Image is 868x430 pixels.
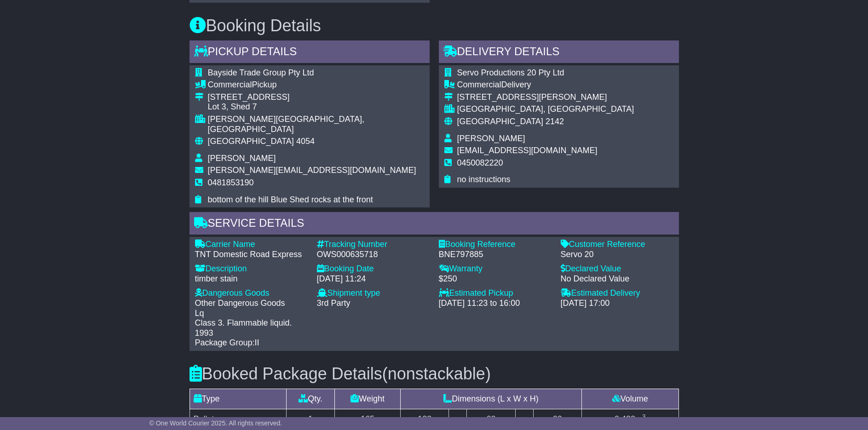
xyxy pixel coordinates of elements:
div: Estimated Pickup [439,288,552,298]
div: Booking Date [317,264,430,274]
div: Customer Reference [561,240,673,250]
div: Lot 3, Shed 7 [208,102,424,112]
td: 60 [533,409,581,429]
div: Delivery Details [439,40,679,65]
div: Booking Reference [439,240,552,250]
div: [DATE] 17:00 [561,298,673,309]
span: Other Dangerous Goods [195,298,285,308]
span: 0481853190 [208,178,254,187]
td: Weight [335,389,401,409]
span: 4054 [296,137,315,146]
div: Description [195,264,308,274]
span: [PERSON_NAME] [457,134,525,143]
td: Qty. [286,389,334,409]
span: [EMAIL_ADDRESS][DOMAIN_NAME] [457,146,598,155]
sup: 3 [642,413,646,420]
span: 0.432 [615,414,635,424]
span: 3rd Party [317,298,351,308]
td: Type [190,389,286,409]
td: Pallet [190,409,286,429]
div: BNE797885 [439,250,552,260]
span: 1993 [195,328,213,338]
span: II [255,338,259,347]
span: [GEOGRAPHIC_DATA] [457,117,543,126]
span: Servo Productions 20 Pty Ltd [457,68,564,77]
div: Delivery [457,80,634,90]
div: Servo 20 [561,250,673,260]
div: Dangerous Goods [195,288,308,298]
td: 60 [467,409,515,429]
span: bottom of the hill Blue Shed rocks at the front [208,195,373,204]
div: Package Group: [195,338,308,348]
span: (nonstackable) [382,364,491,383]
span: Commercial [457,80,501,89]
div: Service Details [190,212,679,237]
span: Commercial [208,80,252,89]
span: Bayside Trade Group Pty Ltd [208,68,314,77]
div: Tracking Number [317,240,430,250]
td: 1 [286,409,334,429]
div: [DATE] 11:23 to 16:00 [439,298,552,309]
div: Lq [195,309,308,319]
td: x [449,409,467,429]
span: 0450082220 [457,158,503,167]
span: [PERSON_NAME][EMAIL_ADDRESS][DOMAIN_NAME] [208,166,416,175]
span: 2142 [546,117,564,126]
div: Declared Value [561,264,673,274]
div: [DATE] 11:24 [317,274,430,284]
div: [PERSON_NAME][GEOGRAPHIC_DATA], [GEOGRAPHIC_DATA] [208,115,424,134]
div: TNT Domestic Road Express [195,250,308,260]
td: 165 [335,409,401,429]
span: © One World Courier 2025. All rights reserved. [149,419,282,427]
h3: Booking Details [190,17,679,35]
div: Carrier Name [195,240,308,250]
span: [PERSON_NAME] [208,154,276,163]
span: Class 3. Flammable liquid. [195,318,292,327]
td: m [581,409,678,429]
div: Pickup [208,80,424,90]
span: no instructions [457,175,511,184]
div: timber stain [195,274,308,284]
div: Estimated Delivery [561,288,673,298]
div: [GEOGRAPHIC_DATA], [GEOGRAPHIC_DATA] [457,104,634,115]
div: No Declared Value [561,274,673,284]
td: x [515,409,533,429]
td: Dimensions (L x W x H) [401,389,582,409]
div: $250 [439,274,552,284]
td: Volume [581,389,678,409]
div: [STREET_ADDRESS][PERSON_NAME] [457,92,634,103]
div: Warranty [439,264,552,274]
span: [GEOGRAPHIC_DATA] [208,137,294,146]
div: [STREET_ADDRESS] [208,92,424,103]
div: Shipment type [317,288,430,298]
h3: Booked Package Details [190,365,679,383]
div: Pickup Details [190,40,430,65]
div: OWS000635718 [317,250,430,260]
td: 120 [401,409,449,429]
